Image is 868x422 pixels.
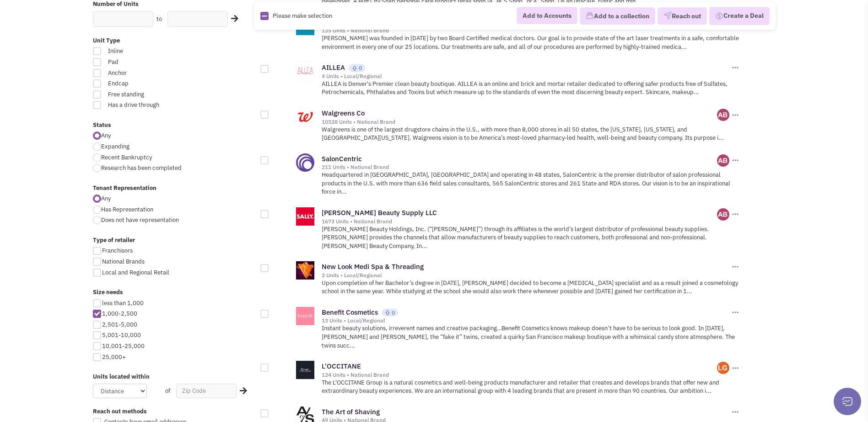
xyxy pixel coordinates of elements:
[715,11,723,21] img: Deal-Dollar.png
[101,153,152,161] span: Recent Bankruptcy
[102,101,204,110] span: Has a drive through
[156,15,162,24] label: to
[101,164,182,172] span: Research has been completed
[322,218,717,225] div: 1673 Units • National Brand
[273,11,332,19] span: Please make selection
[322,324,740,350] p: Instant beauty solutions, irreverent names and creative packaging…Benefit Cosmetics knows makeup ...
[359,64,362,71] span: 0
[322,407,380,416] a: The Art of Shaving
[93,236,255,245] label: Type of retailer
[392,309,395,316] span: 0
[165,387,170,395] span: of
[322,171,740,196] p: Headquartered in [GEOGRAPHIC_DATA], [GEOGRAPHIC_DATA] and operating in 48 states, SalonCentric is...
[322,379,740,396] p: The L'OCCITANE Group is a natural cosmetics and well-being products manufacturer and retailer tha...
[352,65,357,71] img: locallyfamous-upvote.png
[102,353,126,361] span: 25,000+
[102,331,141,339] span: 5,001-10,000
[93,121,255,130] label: Status
[322,73,730,80] div: 4 Units • Local/Regional
[663,11,672,20] img: VectorPaper_Plane.png
[102,310,137,317] span: 1,000-2,500
[176,384,237,398] input: Zip Code
[322,154,362,163] a: SalonCentric
[101,132,111,139] span: Any
[709,7,770,25] button: Create a Deal
[322,317,730,324] div: 13 Units • Local/Regional
[586,11,594,20] img: icon-collection-lavender.png
[322,118,717,126] div: 10328 Units • National Brand
[93,37,255,45] label: Unit Type
[93,184,255,193] label: Tenant Representation
[717,362,729,374] img: ji_IRWJMY0Cq9Y4jPrfz6Q.png
[101,216,179,224] span: Does not have representation
[101,142,129,150] span: Expanding
[717,109,729,121] img: iMkZg-XKaEGkwuPY-rrUfg.png
[322,63,345,72] a: AILLEA
[322,272,730,279] div: 2 Units • Local/Regional
[101,195,111,202] span: Any
[322,208,437,217] a: [PERSON_NAME] Beauty Supply LLC
[322,308,378,316] a: Benefit Cosmetics
[225,13,240,25] div: Search Nearby
[102,47,204,56] span: Inline
[93,373,255,381] label: Units located within
[102,247,133,254] span: Franchisors
[102,79,204,88] span: Endcap
[101,206,153,213] span: Has Representation
[102,90,204,99] span: Free standing
[658,7,707,25] button: Reach out
[717,154,729,167] img: iMkZg-XKaEGkwuPY-rrUfg.png
[260,12,269,20] img: Rectangle.png
[322,225,740,251] p: [PERSON_NAME] Beauty Holdings, Inc. (“[PERSON_NAME]”) through its affiliates is the world’s large...
[102,321,137,328] span: 2,501-5,000
[385,310,390,316] img: locallyfamous-upvote.png
[93,288,255,297] label: Size needs
[322,164,717,171] div: 211 Units • National Brand
[102,69,204,78] span: Anchor
[580,7,655,25] button: Add to a collection
[517,7,577,24] button: Add to Accounts
[102,58,204,67] span: Pad
[102,299,144,307] span: less than 1,000
[93,407,255,416] label: Reach out methods
[102,258,145,265] span: National Brands
[322,279,740,296] p: Upon completion of her Bachelor’s degree in [DATE], [PERSON_NAME] decided to become a [MEDICAL_DA...
[102,342,145,350] span: 10,001-25,000
[322,27,730,34] div: 135 Units • National Brand
[322,371,717,379] div: 124 Units • National Brand
[322,362,361,370] a: L'OCCITANE
[717,208,729,221] img: iMkZg-XKaEGkwuPY-rrUfg.png
[322,80,740,97] p: AILLEA is Denver's Premier clean beauty boutique. AILLEA is an online and brick and mortar retail...
[322,34,740,51] p: [PERSON_NAME] was founded in [DATE] by two Board Certified medical doctors. Our goal is to provid...
[102,269,169,276] span: Local and Regional Retail
[322,262,424,271] a: New Look Medi Spa & Threading
[322,109,365,117] a: Walgreens Co
[234,385,248,397] div: Search Nearby
[322,126,740,142] p: Walgreens is one of the largest drugstore chains in the U.S., with more than 8,000 stores in all ...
